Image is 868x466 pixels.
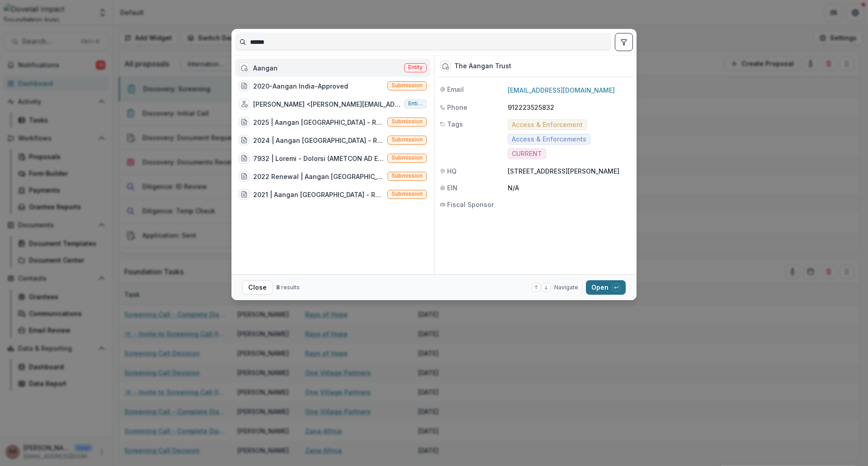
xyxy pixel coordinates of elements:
div: 2024 | Aangan [GEOGRAPHIC_DATA] - Renewal [253,136,384,145]
div: 2021 | Aangan [GEOGRAPHIC_DATA] - Renewal [253,190,384,199]
p: 912223525832 [508,103,631,112]
button: toggle filters [615,33,633,51]
span: Fiscal Sponsor [447,200,494,209]
span: Submission [392,155,423,161]
div: Aangan [253,63,278,73]
div: 2022 Renewal | Aangan [GEOGRAPHIC_DATA] [253,172,384,181]
span: 8 [276,284,280,291]
span: Access & Enforcements [512,136,586,143]
div: 2020-Aangan India-Approved [253,81,348,91]
div: The Aangan Trust [454,62,511,70]
span: Submission [392,137,423,143]
p: N/A [508,183,631,193]
button: Close [242,280,273,295]
div: [PERSON_NAME] <[PERSON_NAME][EMAIL_ADDRESS][DOMAIN_NAME]> <[PERSON_NAME][EMAIL_ADDRESS][DOMAIN_NA... [253,99,401,109]
span: Entity user [408,100,423,107]
div: 7932 | Loremi - Dolorsi (AMETCON AD ELITSEDD EIUSM TE INCIDI, UTL, ETD MAGNAALIQUA: Enimad?m veni... [253,154,384,163]
span: Navigate [554,283,578,292]
span: Email [447,85,464,94]
div: 2025 | Aangan [GEOGRAPHIC_DATA] - Renewal [253,118,384,127]
span: HQ [447,166,457,176]
span: Access & Enforcement [512,121,583,129]
span: Phone [447,103,467,112]
span: Submission [392,118,423,125]
span: Submission [392,82,423,89]
button: Open [586,280,626,295]
span: Tags [447,119,463,129]
span: EIN [447,183,458,193]
span: Submission [392,191,423,197]
span: Entity [408,64,423,71]
span: Submission [392,173,423,179]
span: results [281,284,300,291]
a: [EMAIL_ADDRESS][DOMAIN_NAME] [508,86,615,94]
p: [STREET_ADDRESS][PERSON_NAME] [508,166,631,176]
span: CURRENT [512,150,542,158]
